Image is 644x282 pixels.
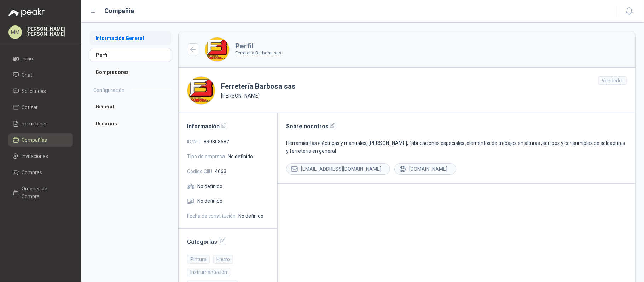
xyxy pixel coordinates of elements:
a: General [90,100,171,114]
a: Compras [8,166,73,179]
a: Compañías [8,133,73,147]
h1: Ferretería Barbosa sas [221,81,296,92]
span: 4663 [215,168,226,175]
span: Cotizar [22,104,38,111]
p: [PERSON_NAME] [PERSON_NAME] [26,27,73,36]
span: Código CIIU [187,168,212,175]
span: Fecha de constitución [187,212,236,220]
a: Cotizar [8,101,73,114]
a: Inicio [8,52,73,65]
img: Company Logo [205,37,229,61]
span: No definido [197,182,222,190]
span: ID/NIT [187,138,201,146]
span: Solicitudes [22,87,46,95]
a: Compradores [90,65,171,79]
div: [EMAIL_ADDRESS][DOMAIN_NAME] [286,163,390,175]
h1: Compañia [105,6,134,16]
span: Compras [22,169,42,176]
span: No definido [238,212,263,220]
a: Perfil [90,48,171,62]
span: 890308587 [204,138,229,146]
span: Compañías [22,136,47,144]
div: [DOMAIN_NAME] [394,163,456,175]
a: Chat [8,68,73,82]
div: Instrumentación [187,268,230,276]
h3: Perfil [235,42,281,49]
img: Logo peakr [8,8,45,17]
div: Hierro [213,255,233,264]
div: MM [8,25,22,39]
h2: Información [187,122,269,131]
h2: Sobre nosotros [286,122,627,131]
span: No definido [228,153,253,160]
span: Órdenes de Compra [22,185,66,200]
span: Invitaciones [22,152,48,160]
span: No definido [197,197,222,205]
span: Inicio [22,55,33,63]
p: Ferretería Barbosa sas [235,49,281,57]
p: [PERSON_NAME] [221,92,296,100]
a: Remisiones [8,117,73,130]
a: Usuarios [90,117,171,131]
span: Remisiones [22,120,48,128]
div: Pintura [187,255,210,264]
a: Información General [90,31,171,45]
a: Solicitudes [8,84,73,98]
span: Chat [22,71,33,79]
a: Invitaciones [8,149,73,163]
h2: Categorías [187,237,269,246]
span: Tipo de empresa [187,153,225,160]
h2: Configuración [93,86,124,94]
p: Herramientas eléctricas y manuales, [PERSON_NAME], fabricaciones especiales ,elementos de trabajo... [286,139,627,155]
div: Vendedor [598,76,627,85]
a: Órdenes de Compra [8,182,73,203]
img: Company Logo [187,77,215,104]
